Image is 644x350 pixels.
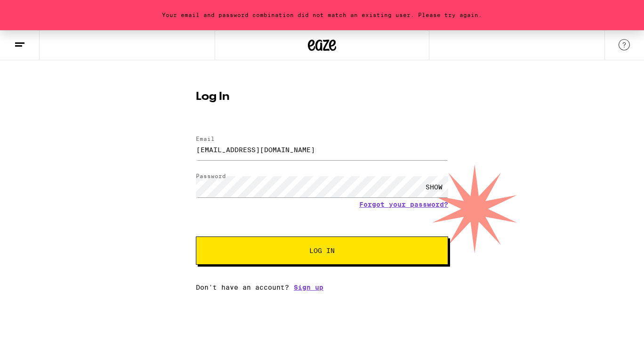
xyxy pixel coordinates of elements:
[196,136,215,142] label: Email
[196,139,448,160] input: Email
[309,247,335,254] span: Log In
[196,173,226,179] label: Password
[420,176,448,197] div: SHOW
[196,284,448,291] div: Don't have an account?
[6,7,68,14] span: Hi. Need any help?
[196,236,448,265] button: Log In
[196,91,448,103] h1: Log In
[359,201,448,208] a: Forgot your password?
[294,284,323,291] a: Sign up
